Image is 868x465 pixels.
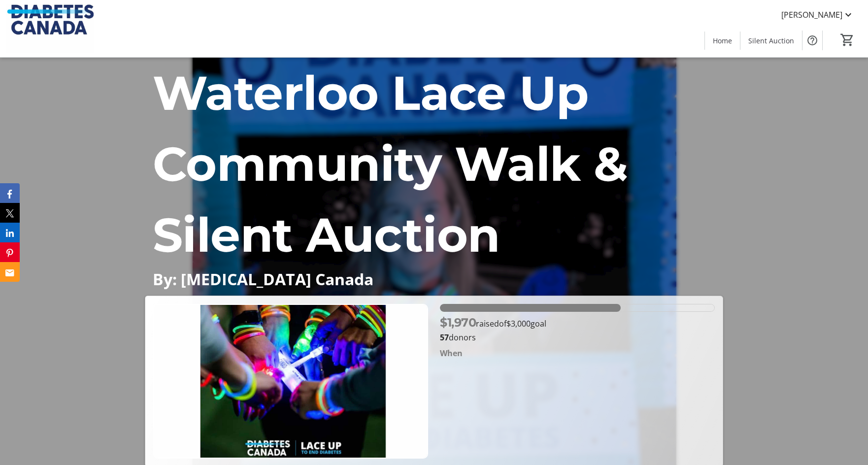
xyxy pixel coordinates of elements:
[705,32,740,50] a: Home
[838,31,856,49] button: Cart
[440,332,449,343] b: 57
[440,304,715,312] div: 65.667% of fundraising goal reached
[440,314,546,332] p: raised of goal
[802,31,822,50] button: Help
[440,332,715,343] p: donors
[153,270,716,288] p: By: [MEDICAL_DATA] Canada
[506,318,531,329] span: $3,000
[713,35,732,46] span: Home
[153,304,428,459] img: Campaign CTA Media Photo
[740,32,802,50] a: Silent Auction
[748,35,794,46] span: Silent Auction
[781,9,842,21] span: [PERSON_NAME]
[6,4,94,53] img: Diabetes Canada's Logo
[440,347,463,359] div: When
[773,7,862,23] button: [PERSON_NAME]
[153,64,628,264] span: Waterloo Lace Up Community Walk & Silent Auction
[440,315,476,330] span: $1,970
